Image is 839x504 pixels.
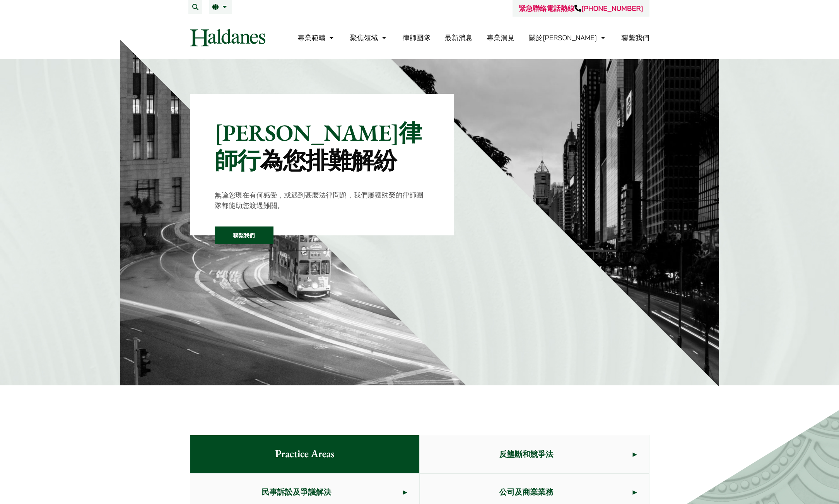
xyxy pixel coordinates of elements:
p: [PERSON_NAME]律師行 [215,119,429,174]
a: 專業洞見 [487,33,514,42]
a: 聯繫我們 [215,226,273,244]
a: 聚焦領域 [350,33,388,42]
span: 反壟斷和競爭法 [420,436,633,472]
p: 無論您現在有何感受，或遇到甚麼法律問題，我們屢獲殊榮的律師團隊都能助您渡過難關。 [215,190,429,211]
a: 聯繫我們 [622,33,649,42]
a: 律師團隊 [403,33,431,42]
a: 緊急聯絡電話熱線[PHONE_NUMBER] [519,4,643,13]
a: 最新消息 [444,33,472,42]
span: Practice Areas [263,435,347,473]
img: Logo of Haldanes [190,29,265,46]
a: 專業範疇 [297,33,336,42]
a: 關於何敦 [529,33,607,42]
a: 繁 [212,4,229,10]
a: 反壟斷和競爭法 [420,435,649,473]
mark: 為您排難解紛 [260,145,396,175]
